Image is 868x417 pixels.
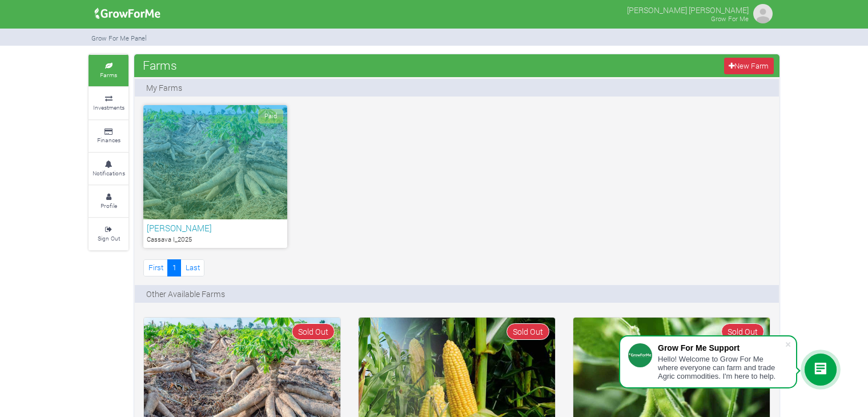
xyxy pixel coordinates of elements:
[180,259,204,276] a: Last
[93,103,124,111] small: Investments
[658,355,785,380] div: Hello! Welcome to Grow For Me where everyone can farm and trade Agric commodities. I'm here to help.
[658,343,785,352] div: Grow For Me Support
[89,218,128,250] a: Sign Out
[91,34,147,42] small: Grow For Me Panel
[147,223,284,233] h6: [PERSON_NAME]
[711,14,749,23] small: Grow For Me
[292,323,335,340] span: Sold Out
[721,323,764,340] span: Sold Out
[143,259,204,276] nav: Page Navigation
[100,71,117,79] small: Farms
[143,259,168,276] a: First
[167,259,181,276] a: 1
[89,153,128,185] a: Notifications
[91,2,164,25] img: growforme image
[101,202,117,210] small: Profile
[98,234,120,242] small: Sign Out
[258,109,283,123] span: Paid
[93,169,125,177] small: Notifications
[89,121,128,152] a: Finances
[724,58,774,74] a: New Farm
[146,288,225,300] p: Other Available Farms
[146,82,182,94] p: My Farms
[147,235,284,244] p: Cassava I_2025
[89,55,128,86] a: Farms
[143,105,287,248] a: Paid [PERSON_NAME] Cassava I_2025
[627,2,749,16] p: [PERSON_NAME] [PERSON_NAME]
[507,323,549,340] span: Sold Out
[140,54,180,77] span: Farms
[89,186,128,217] a: Profile
[752,2,774,25] img: growforme image
[97,136,120,144] small: Finances
[89,87,128,119] a: Investments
